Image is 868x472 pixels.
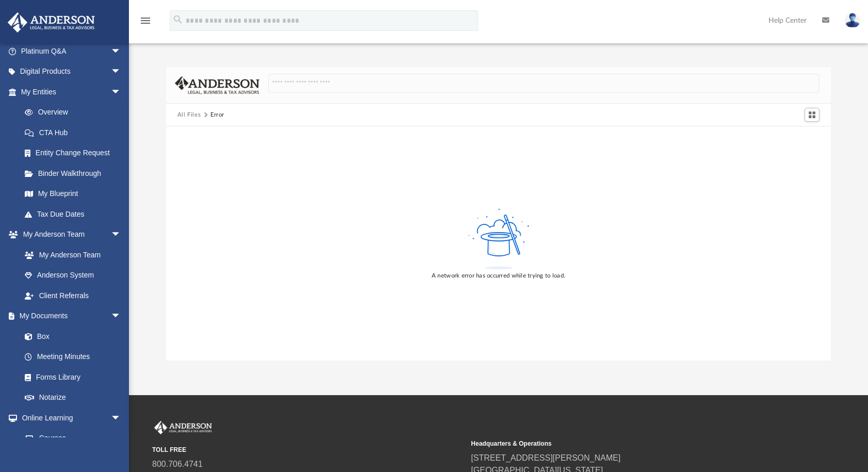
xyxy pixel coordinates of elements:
[14,184,132,204] a: My Blueprint
[152,421,214,434] img: Anderson Advisors Platinum Portal
[7,61,137,82] a: Digital Productsarrow_drop_down
[14,326,126,347] a: Box
[7,41,137,61] a: Platinum Q&Aarrow_drop_down
[111,306,132,327] span: arrow_drop_down
[111,224,132,246] span: arrow_drop_down
[210,110,224,120] div: Error
[7,82,137,102] a: My Entitiesarrow_drop_down
[172,14,184,25] i: search
[111,408,132,429] span: arrow_drop_down
[7,224,132,245] a: My Anderson Teamarrow_drop_down
[14,265,132,286] a: Anderson System
[14,367,126,387] a: Forms Library
[14,387,132,408] a: Notarize
[14,163,137,184] a: Binder Walkthrough
[471,439,782,448] small: Headquarters & Operations
[139,20,152,27] a: menu
[111,82,132,103] span: arrow_drop_down
[7,306,132,327] a: My Documentsarrow_drop_down
[7,408,132,428] a: Online Learningarrow_drop_down
[432,271,565,281] div: A network error has occurred while trying to load.
[471,453,620,462] a: [STREET_ADDRESS][PERSON_NAME]
[14,122,137,143] a: CTA Hub
[14,245,126,265] a: My Anderson Team
[268,74,820,93] input: Search files and folders
[14,347,132,367] a: Meeting Minutes
[14,204,137,224] a: Tax Due Dates
[805,108,820,122] button: Switch to Grid View
[177,110,201,120] button: All Files
[5,12,98,32] img: Anderson Advisors Platinum Portal
[111,41,132,62] span: arrow_drop_down
[14,143,137,164] a: Entity Change Request
[14,285,132,306] a: Client Referrals
[152,445,464,454] small: TOLL FREE
[14,102,137,123] a: Overview
[152,460,203,468] a: 800.706.4741
[845,13,860,28] img: User Pic
[139,14,152,27] i: menu
[14,428,132,449] a: Courses
[111,61,132,83] span: arrow_drop_down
